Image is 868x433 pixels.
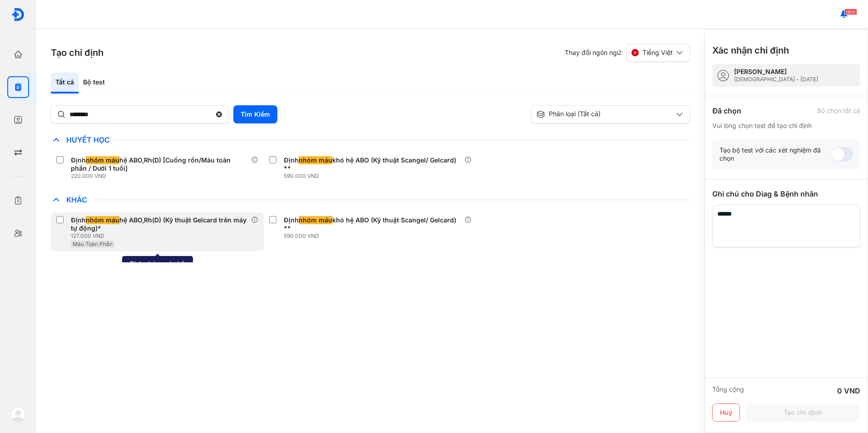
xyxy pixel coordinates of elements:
[642,49,673,57] span: Tiếng Việt
[565,44,690,62] div: Thay đổi ngôn ngữ:
[284,216,460,232] div: Định khó hệ ABO (Kỹ thuật Scangel/ Gelcard) **
[712,188,860,199] div: Ghi chú cho Diag & Bệnh nhân
[837,385,860,396] div: 0 VND
[844,9,857,15] span: 1805
[712,44,789,57] h3: Xác nhận chỉ định
[71,216,247,232] div: Định hệ ABO,Rh(D) (Kỹ thuật Gelcard trên máy tự động)*
[720,146,831,162] div: Tạo bộ test với các xét nghiệm đã chọn
[284,232,464,240] div: 590.000 VND
[86,216,119,224] span: nhóm máu
[734,68,818,76] div: [PERSON_NAME]
[536,110,674,119] div: Phân loại (Tất cả)
[712,105,741,116] div: Đã chọn
[745,403,860,422] button: Tạo chỉ định
[71,232,251,240] div: 127.000 VND
[299,216,332,224] span: nhóm máu
[51,73,79,93] div: Tất cả
[712,122,860,130] div: Vui lòng chọn test để tạo chỉ định
[71,156,247,172] div: Định hệ ABO,Rh(D) [Cuống rốn/Máu toàn phần / Dưới 1 tuổi]
[86,156,119,164] span: nhóm máu
[11,408,25,422] img: logo
[233,105,277,123] button: Tìm Kiếm
[73,241,113,247] span: Máu Toàn Phần
[71,172,251,180] div: 220.000 VND
[51,46,104,59] h3: Tạo chỉ định
[712,385,744,396] div: Tổng cộng
[299,156,332,164] span: nhóm máu
[79,73,109,93] div: Bộ test
[62,135,114,144] span: Huyết Học
[284,156,460,172] div: Định khó hệ ABO (Kỹ thuật Scangel/ Gelcard) **
[11,8,25,21] img: logo
[62,195,92,204] span: Khác
[284,172,464,180] div: 590.000 VND
[817,107,860,115] div: Bỏ chọn tất cả
[734,76,818,83] div: [DEMOGRAPHIC_DATA] - [DATE]
[712,403,740,422] button: Huỷ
